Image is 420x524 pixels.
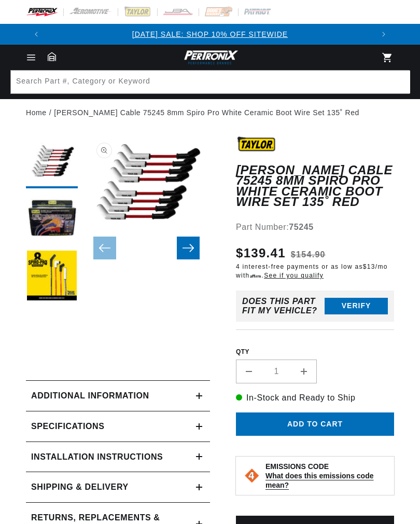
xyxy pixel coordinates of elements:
[386,71,409,93] button: Search Part #, Category or Keyword
[289,223,314,231] strong: 75245
[26,411,210,442] summary: Specifications
[54,107,359,118] a: [PERSON_NAME] Cable 75245 8mm Spiro Pro White Ceramic Boot Wire Set 135˚ Red
[242,297,325,315] div: Does This part fit My vehicle?
[236,220,394,234] div: Part Number:
[265,462,386,490] button: EMISSIONS CODEWhat does this emissions code mean?
[31,480,129,494] h2: Shipping & Delivery
[236,244,286,263] span: $139.41
[244,467,260,484] img: Emissions code
[291,249,326,261] s: $154.90
[265,462,329,471] strong: EMISSIONS CODE
[47,29,373,40] div: 1 of 3
[48,52,56,61] a: Garage: 0 item(s)
[363,263,375,270] span: $13
[26,381,210,411] summary: Additional information
[26,194,78,245] button: Load image 2 in gallery view
[236,165,394,208] h1: [PERSON_NAME] Cable 75245 8mm Spiro Pro White Ceramic Boot Wire Set 135˚ Red
[47,29,373,40] div: Announcement
[26,107,394,118] nav: breadcrumbs
[177,237,200,259] button: Slide right
[26,472,210,502] summary: Shipping & Delivery
[26,136,210,360] media-gallery: Gallery Viewer
[20,52,43,63] summary: Menu
[373,24,394,45] button: Translation missing: en.sections.announcements.next_announcement
[264,272,324,279] a: See if you qualify - Learn more about Affirm Financing (opens in modal)
[132,30,288,38] a: [DATE] SALE: SHOP 10% OFF SITEWIDE
[26,442,210,472] summary: Installation instructions
[26,107,47,118] a: Home
[26,24,47,45] button: Translation missing: en.sections.announcements.previous_announcement
[325,298,388,314] button: Verify
[11,71,410,93] input: Search Part #, Category or Keyword
[26,251,78,302] button: Load image 3 in gallery view
[31,389,149,403] h2: Additional information
[31,420,104,433] h2: Specifications
[265,472,374,489] strong: What does this emissions code mean?
[26,136,78,188] button: Load image 1 in gallery view
[236,263,394,280] p: 4 interest-free payments or as low as /mo with .
[31,450,163,464] h2: Installation instructions
[250,273,262,278] span: Affirm
[236,348,394,356] label: QTY
[236,412,394,436] button: Add to cart
[236,391,394,405] p: In-Stock and Ready to Ship
[93,237,116,259] button: Slide left
[181,49,239,66] img: Pertronix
